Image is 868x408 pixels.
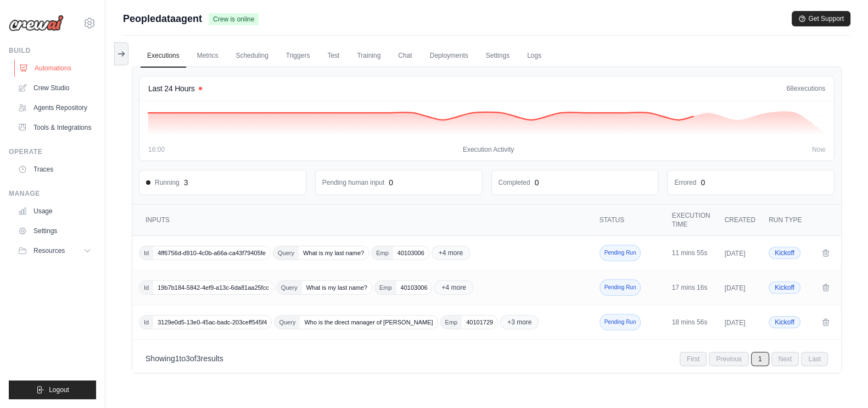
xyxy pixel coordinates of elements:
[725,319,746,327] time: [DATE]
[672,318,712,327] div: 18 mins 56s
[389,177,393,188] div: 0
[132,205,595,236] th: Inputs
[13,202,96,220] a: Usage
[535,177,539,188] div: 0
[725,250,746,257] time: [DATE]
[123,11,202,26] span: Peopledataagent
[600,279,641,296] span: Pending Run
[13,161,96,178] a: Traces
[175,354,180,363] span: 1
[9,46,96,55] div: Build
[600,314,641,330] span: Pending Run
[786,85,793,92] span: 68
[500,315,539,329] span: +3 more
[680,352,828,366] nav: Pagination
[13,99,96,117] a: Agents Repository
[9,147,96,156] div: Operate
[209,13,259,25] span: Crew is online
[463,145,514,154] span: Execution Activity
[148,145,165,154] span: 16:00
[13,79,96,97] a: Crew Studio
[718,205,762,236] th: Created
[139,281,153,294] span: Id
[393,246,429,260] span: 40103006
[423,45,475,68] a: Deployments
[49,385,69,394] span: Logout
[153,281,273,294] span: 19b7b184-5842-4ef9-a13c-6da81aa25fcc
[322,178,384,187] dd: Pending human input
[139,316,153,329] span: Id
[14,59,97,77] a: Automations
[132,205,841,373] section: Crew executions table
[813,355,868,408] iframe: Chat Widget
[751,352,769,366] span: 1
[665,205,718,236] th: Execution Time
[479,45,516,68] a: Settings
[302,281,372,294] span: What is my last name?
[769,282,800,294] span: Kickoff
[300,316,437,329] span: Who is the direct manager of [PERSON_NAME]
[139,246,153,260] span: Id
[273,246,299,260] span: Query
[275,316,300,329] span: Query
[520,45,548,68] a: Logs
[812,145,825,154] span: Now
[141,45,186,68] a: Executions
[674,178,696,187] dd: Errored
[145,353,223,364] p: Showing to of results
[277,281,302,294] span: Query
[184,177,188,188] div: 3
[672,283,712,292] div: 17 mins 16s
[153,246,270,260] span: 4ff6756d-d910-4c0b-a66a-ca43f79405fe
[600,245,641,261] span: Pending Run
[771,352,799,366] span: Next
[321,45,346,68] a: Test
[375,281,396,294] span: Emp
[153,316,271,329] span: 3129e0d5-13e0-45ac-badc-203ceff545f4
[769,247,800,259] span: Kickoff
[13,242,96,260] button: Resources
[350,45,387,68] a: Training
[396,281,432,294] span: 40103006
[499,178,530,187] dd: Completed
[441,316,462,329] span: Emp
[9,189,96,198] div: Manage
[786,84,825,93] div: executions
[191,45,225,68] a: Metrics
[13,222,96,240] a: Settings
[33,246,65,255] span: Resources
[9,15,64,31] img: Logo
[279,45,317,68] a: Triggers
[701,177,705,188] div: 0
[432,246,470,260] span: +4 more
[146,178,180,187] span: Running
[725,284,746,292] time: [DATE]
[600,216,625,224] span: Status
[197,354,201,363] span: 3
[299,246,368,260] span: What is my last name?
[372,246,393,260] span: Emp
[9,381,96,399] button: Logout
[462,316,497,329] span: 40101729
[769,216,802,224] span: Run Type
[680,352,707,366] span: First
[769,316,800,328] span: Kickoff
[132,344,841,373] nav: Pagination
[434,280,473,295] span: +4 more
[13,119,96,136] a: Tools & Integrations
[709,352,749,366] span: Previous
[229,45,275,68] a: Scheduling
[391,45,418,68] a: Chat
[792,11,850,26] button: Get Support
[148,83,194,94] h4: Last 24 Hours
[801,352,828,366] span: Last
[672,249,712,257] div: 11 mins 55s
[186,354,190,363] span: 3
